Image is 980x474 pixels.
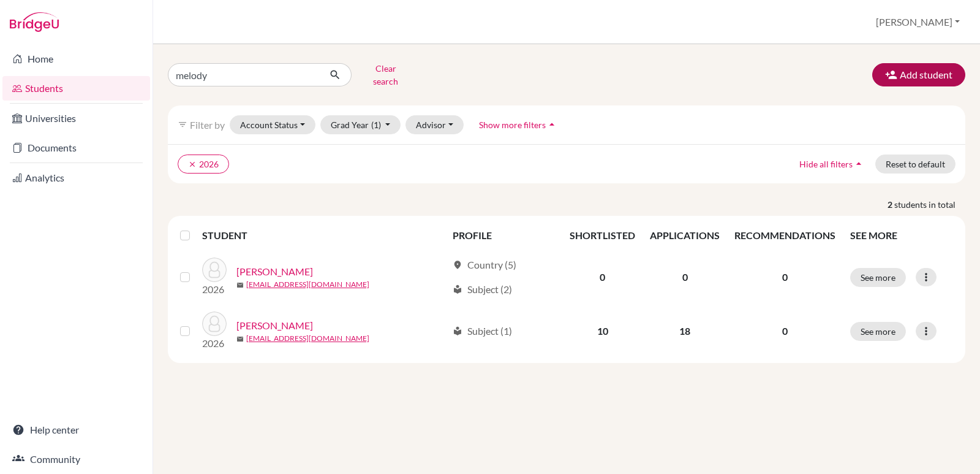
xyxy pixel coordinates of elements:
[872,63,965,86] button: Add student
[643,221,727,250] th: APPLICATIONS
[850,322,906,341] button: See more
[453,326,462,336] span: local_library
[734,324,835,338] p: 0
[843,221,960,250] th: SEE MORE
[643,250,727,304] td: 0
[202,312,227,336] img: Teira, Melody
[246,279,369,290] a: [EMAIL_ADDRESS][DOMAIN_NAME]
[562,304,643,358] td: 10
[236,281,244,289] span: mail
[562,221,643,250] th: SHORTLISTED
[236,264,313,279] a: [PERSON_NAME]
[236,335,244,343] span: mail
[246,333,369,344] a: [EMAIL_ADDRESS][DOMAIN_NAME]
[2,447,150,472] a: Community
[546,118,558,131] i: arrow_drop_up
[453,258,516,272] div: Country (5)
[894,198,965,211] span: students in total
[10,12,59,32] img: Bridge-U
[2,418,150,442] a: Help center
[178,120,187,129] i: filter_list
[643,304,727,358] td: 18
[352,59,420,91] button: Clear search
[562,250,643,304] td: 0
[2,47,150,71] a: Home
[850,268,906,287] button: See more
[371,120,381,130] span: (1)
[236,318,313,333] a: [PERSON_NAME]
[799,159,853,169] span: Hide all filters
[202,336,227,351] p: 2026
[727,221,843,250] th: RECOMMENDATIONS
[453,324,512,338] div: Subject (1)
[405,115,464,134] button: Advisor
[853,158,865,170] i: arrow_drop_up
[453,285,462,294] span: local_library
[168,63,320,86] input: Find student by name...
[888,198,894,211] strong: 2
[453,260,462,270] span: location_on
[190,119,225,131] span: Filter by
[202,258,227,282] img: Teira, Melody
[188,160,197,169] i: clear
[734,270,835,285] p: 0
[479,120,546,130] span: Show more filters
[2,106,150,131] a: Universities
[202,221,445,250] th: STUDENT
[2,136,150,160] a: Documents
[789,155,875,174] button: Hide all filtersarrow_drop_up
[445,221,562,250] th: PROFILE
[870,10,965,34] button: [PERSON_NAME]
[469,115,568,134] button: Show more filtersarrow_drop_up
[875,155,956,174] button: Reset to default
[2,76,150,101] a: Students
[202,282,227,297] p: 2026
[230,115,315,134] button: Account Status
[320,115,401,134] button: Grad Year(1)
[453,282,512,297] div: Subject (2)
[178,155,229,174] button: clear2026
[2,166,150,190] a: Analytics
